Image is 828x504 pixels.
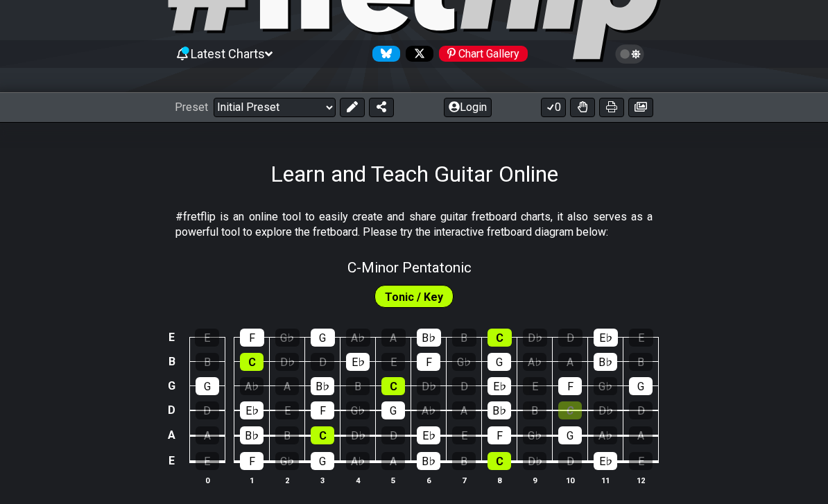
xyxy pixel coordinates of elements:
[240,378,264,396] div: A♭
[417,453,440,471] div: B♭
[417,329,441,347] div: B♭
[275,354,299,372] div: D♭
[234,473,270,488] th: 1
[196,354,219,372] div: B
[517,473,553,488] th: 9
[311,378,334,396] div: B♭
[629,427,653,445] div: A
[240,329,264,347] div: F
[523,378,546,396] div: E
[275,427,299,445] div: B
[541,98,566,118] button: 0
[305,473,340,488] th: 3
[275,329,300,347] div: G♭
[275,378,299,396] div: A
[175,101,208,114] span: Preset
[558,378,582,396] div: F
[417,354,440,372] div: F
[164,374,180,399] td: G
[381,427,405,445] div: D
[340,98,365,118] button: Edit Preset
[452,329,476,347] div: B
[381,329,406,347] div: A
[629,378,653,396] div: G
[164,399,180,424] td: D
[452,378,476,396] div: D
[376,473,411,488] th: 5
[447,473,482,488] th: 7
[381,354,405,372] div: E
[558,453,582,471] div: D
[523,354,546,372] div: A♭
[346,354,370,372] div: E♭
[346,329,370,347] div: A♭
[558,329,583,347] div: D
[488,402,511,420] div: B♭
[523,427,546,445] div: G♭
[629,402,653,420] div: D
[347,260,472,277] span: C - Minor Pentatonic
[340,473,376,488] th: 4
[270,162,558,188] h1: Learn and Teach Guitar Online
[346,402,370,420] div: G♭
[523,329,547,347] div: D♭
[311,427,334,445] div: C
[417,427,440,445] div: E♭
[195,329,219,347] div: E
[240,354,264,372] div: C
[629,354,653,372] div: B
[164,449,180,475] td: E
[417,378,440,396] div: D♭
[311,329,335,347] div: G
[175,210,653,241] p: #fretflip is an online tool to easily create and share guitar fretboard charts, it also serves as...
[367,46,400,62] a: Follow #fretflip at Bluesky
[240,402,264,420] div: E♭
[369,98,394,118] button: Share Preset
[558,427,582,445] div: G
[196,378,219,396] div: G
[452,453,476,471] div: B
[488,329,512,347] div: C
[629,453,653,471] div: E
[196,427,219,445] div: A
[452,354,476,372] div: G♭
[400,46,433,62] a: Follow #fretflip at X
[599,98,624,118] button: Print
[488,453,511,471] div: C
[628,98,653,118] button: Create image
[594,453,617,471] div: E♭
[381,378,405,396] div: C
[570,98,595,118] button: Toggle Dexterity for all fretkits
[164,326,180,350] td: E
[553,473,588,488] th: 10
[523,453,546,471] div: D♭
[488,354,511,372] div: G
[311,453,334,471] div: G
[444,98,492,118] button: Login
[270,473,305,488] th: 2
[164,423,180,449] td: A
[385,288,443,308] span: First enable full edit mode to edit
[622,49,638,61] span: Toggle light / dark theme
[588,473,623,488] th: 11
[433,46,528,62] a: #fretflip at Pinterest
[594,402,617,420] div: D♭
[311,354,334,372] div: D
[452,427,476,445] div: E
[594,354,617,372] div: B♭
[240,427,264,445] div: B♭
[381,402,405,420] div: G
[214,98,336,118] select: Preset
[275,453,299,471] div: G♭
[558,354,582,372] div: A
[594,427,617,445] div: A♭
[189,473,225,488] th: 0
[240,453,264,471] div: F
[482,473,517,488] th: 8
[488,378,511,396] div: E♭
[346,427,370,445] div: D♭
[594,378,617,396] div: G♭
[346,453,370,471] div: A♭
[558,402,582,420] div: C
[311,402,334,420] div: F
